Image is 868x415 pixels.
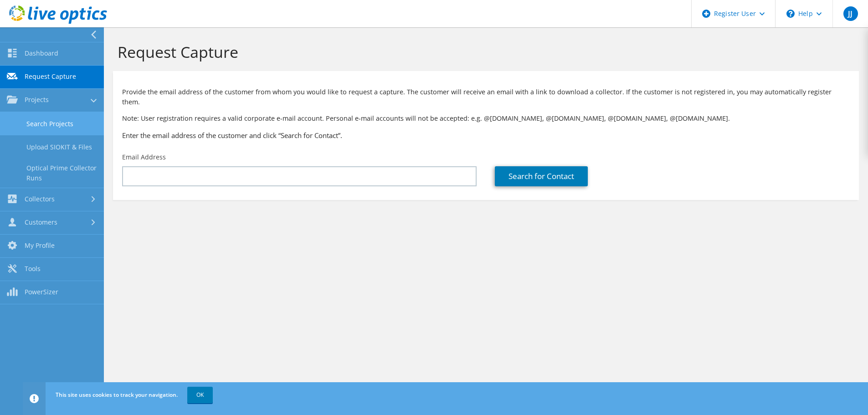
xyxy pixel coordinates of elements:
[786,10,795,18] svg: \n
[122,130,850,140] h3: Enter the email address of the customer and click “Search for Contact”.
[122,113,850,123] p: Note: User registration requires a valid corporate e-mail account. Personal e-mail accounts will ...
[187,387,213,403] a: OK
[843,6,858,21] span: JJ
[122,87,850,107] p: Provide the email address of the customer from whom you would like to request a capture. The cust...
[122,153,166,162] label: Email Address
[495,166,588,186] a: Search for Contact
[56,391,178,399] span: This site uses cookies to track your navigation.
[118,42,850,61] h1: Request Capture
